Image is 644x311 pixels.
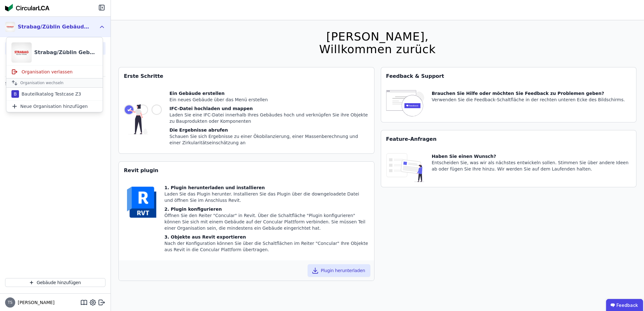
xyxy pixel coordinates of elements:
div: Bauteilkatalog Testcase Z3 [19,91,81,97]
div: Erste Schritte [119,67,374,85]
div: Revit plugin [119,162,374,179]
div: Öffnen Sie den Reiter "Concular" in Revit. Über die Schaltfläche "Plugin konfigurieren" können Si... [164,212,369,231]
div: Strabag/Züblin Gebäuderessourcenpass Gruppe [18,23,91,31]
div: Entscheiden Sie, was wir als nächstes entwickeln sollen. Stimmen Sie über andere Ideen ab oder fü... [432,159,631,172]
div: Laden Sie das Plugin herunter. Installieren Sie das Plugin über die downgeloadete Datei und öffne... [164,191,369,203]
div: 2. Plugin konfigurieren [164,206,369,212]
img: feature_request_tile-UiXE1qGU.svg [386,153,424,182]
div: Feature-Anfragen [381,130,636,148]
span: Neue Organisation hinzufügen [20,103,88,109]
img: feedback-icon-HCTs5lye.svg [386,90,424,117]
img: Strabag/Züblin Gebäuderessourcenpass Gruppe [11,42,32,63]
div: Schauen Sie sich Ergebnisse zu einer Ökobilanzierung, einer Massenberechnung und einer Zirkularit... [169,133,369,146]
span: TS [8,301,13,304]
div: [PERSON_NAME], [319,30,436,43]
div: Haben Sie einen Wunsch? [432,153,631,159]
div: 3. Objekte aus Revit exportieren [164,234,369,240]
div: Die Ergebnisse abrufen [169,127,369,133]
div: IFC-Datei hochladen und mappen [169,105,369,112]
button: Plugin herunterladen [308,264,370,277]
span: [PERSON_NAME] [15,299,54,306]
div: Strabag/Züblin Gebäuderessourcenpass Gruppe [34,49,98,56]
div: Ein Gebäude erstellen [169,90,369,96]
div: Willkommen zurück [319,43,436,56]
img: getting_started_tile-DrF_GRSv.svg [124,90,162,148]
div: Laden Sie eine IFC-Datei innerhalb Ihres Gebäudes hoch und verknüpfen Sie ihre Objekte zu Bauprod... [169,112,369,124]
div: Brauchen Sie Hilfe oder möchten Sie Feedback zu Problemen geben? [432,90,625,96]
button: Gebäude hinzufügen [5,278,105,287]
div: B [11,90,19,98]
div: Organisation verlassen [6,65,103,78]
div: 1. Plugin herunterladen und installieren [164,184,369,191]
div: Sie haben noch kein Gebäude erstellt. [5,79,105,88]
img: Strabag/Züblin Gebäuderessourcenpass Gruppe [5,22,15,32]
img: Concular [5,4,49,11]
div: Ein neues Gebäude über das Menü erstellen [169,96,369,103]
img: revit-YwGVQcbs.svg [124,184,159,220]
div: Feedback & Support [381,67,636,85]
div: Organisation wechseln [6,78,103,88]
div: Nach der Konfiguration können Sie über die Schaltflächen im Reiter "Concular" Ihre Objekte aus Re... [164,240,369,253]
div: Verwenden Sie die Feedback-Schaltfläche in der rechten unteren Ecke des Bildschirms. [432,96,625,103]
